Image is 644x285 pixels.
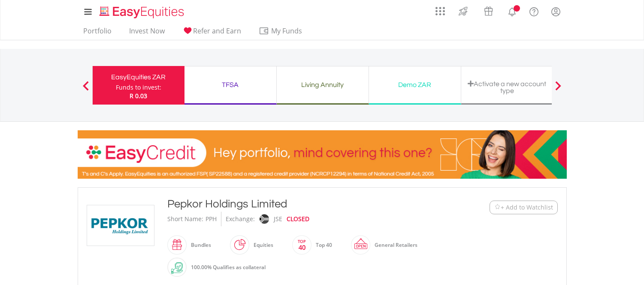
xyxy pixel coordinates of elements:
img: grid-menu-icon.svg [435,6,445,16]
img: jse.png [259,214,269,224]
a: Vouchers [476,2,501,18]
img: EasyCredit Promotion Banner [78,130,567,179]
div: CLOSED [287,212,309,226]
div: Short Name: [167,212,203,226]
span: + Add to Watchlist [501,203,553,212]
span: 100.00% Qualifies as collateral [191,264,266,271]
img: vouchers-v2.svg [481,4,496,18]
a: Portfolio [80,27,115,40]
div: General Retailers [370,235,417,255]
img: collateral-qualifying-green.svg [171,262,183,274]
button: Watchlist + Add to Watchlist [490,201,558,214]
img: Watchlist [494,204,501,210]
div: PPH [206,212,217,226]
div: Activate a new account type [466,80,548,94]
div: Bundles [187,235,211,255]
img: EQU.ZA.PPH.png [88,205,153,246]
div: Exchange: [226,212,255,226]
a: Home page [96,2,187,19]
span: R 0.03 [130,92,147,100]
a: FAQ's and Support [523,2,545,19]
span: Refer and Earn [193,26,241,36]
div: EasyEquities ZAR [98,71,179,83]
a: AppsGrid [430,2,450,16]
img: thrive-v2.svg [456,4,470,18]
a: My Profile [545,2,567,21]
div: Top 40 [311,235,332,255]
a: Notifications [501,2,523,19]
div: Funds to invest: [116,83,161,92]
img: EasyEquities_Logo.png [98,5,187,19]
div: Equities [249,235,273,255]
div: JSE [274,212,282,226]
div: Pepkor Holdings Limited [167,196,437,212]
div: Demo ZAR [374,79,456,91]
a: Invest Now [126,27,168,40]
span: My Funds [259,25,315,36]
div: Living Annuity [282,79,363,91]
a: Refer and Earn [179,27,245,40]
div: TFSA [190,79,271,91]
